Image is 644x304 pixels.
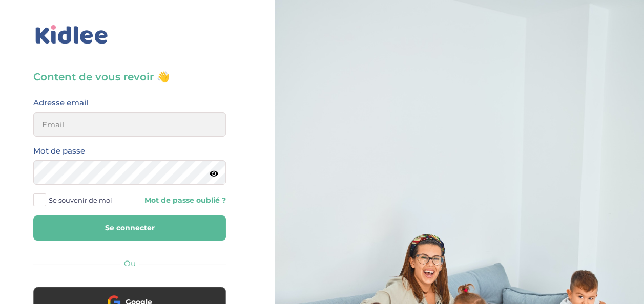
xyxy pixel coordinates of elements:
label: Mot de passe [33,144,85,158]
button: Se connecter [33,215,226,241]
img: logo_kidlee_bleu [33,23,110,47]
span: Se souvenir de moi [49,193,112,207]
a: Mot de passe oublié ? [137,196,226,205]
input: Email [33,112,226,137]
h3: Content de vous revoir 👋 [33,70,226,84]
label: Adresse email [33,96,88,110]
span: Ou [124,258,136,268]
